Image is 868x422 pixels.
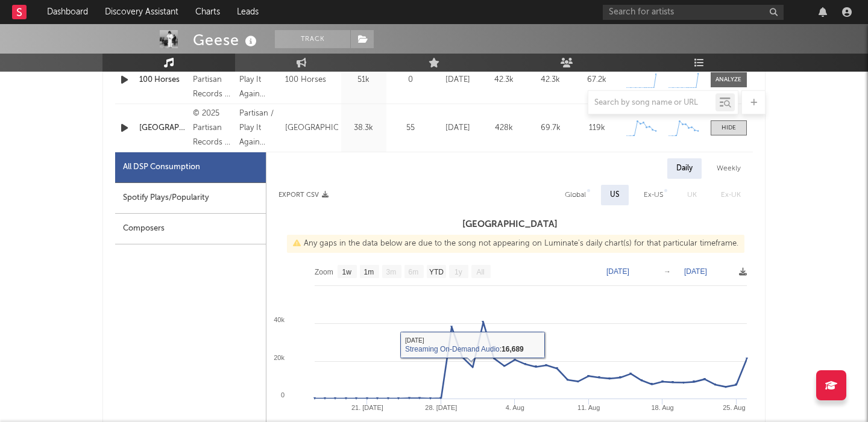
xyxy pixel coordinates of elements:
[530,74,571,86] div: 42.3k
[506,404,524,411] text: 4. Aug
[577,404,600,411] text: 11. Aug
[588,98,715,108] input: Search by song name or URL
[667,158,702,179] div: Daily
[530,122,571,134] div: 69.7k
[239,107,279,150] div: Partisan / Play It Again [PERSON_NAME]
[389,74,432,86] div: 0
[315,268,333,276] text: Zoom
[266,217,753,232] h3: [GEOGRAPHIC_DATA]
[389,122,432,134] div: 55
[438,74,478,86] div: [DATE]
[708,158,750,179] div: Weekly
[610,188,620,202] div: US
[723,404,745,411] text: 25. Aug
[684,267,707,276] text: [DATE]
[285,121,338,135] div: [GEOGRAPHIC_DATA]
[193,30,260,50] div: Geese
[123,160,200,175] div: All DSP Consumption
[484,122,524,134] div: 428k
[287,235,744,253] div: Any gaps in the data below are due to the song not appearing on Luminate's daily chart(s) for tha...
[476,268,484,276] text: All
[342,268,352,276] text: 1w
[577,122,617,134] div: 119k
[438,122,478,134] div: [DATE]
[577,74,617,86] div: 67.2k
[239,58,279,102] div: Partisan / Play It Again [PERSON_NAME]
[454,268,462,276] text: 1y
[115,214,266,244] div: Composers
[386,268,397,276] text: 3m
[274,316,285,323] text: 40k
[364,268,374,276] text: 1m
[565,188,586,202] div: Global
[344,74,383,86] div: 51k
[409,268,419,276] text: 6m
[139,122,187,134] a: [GEOGRAPHIC_DATA]
[278,191,329,199] button: Export CSV
[351,404,383,411] text: 21. [DATE]
[139,74,187,86] a: 100 Horses
[651,404,673,411] text: 18. Aug
[281,391,285,399] text: 0
[425,404,457,411] text: 28. [DATE]
[484,74,524,86] div: 42.3k
[603,5,784,20] input: Search for artists
[429,268,444,276] text: YTD
[285,73,326,87] div: 100 Horses
[344,122,383,134] div: 38.3k
[115,183,266,214] div: Spotify Plays/Popularity
[193,107,233,150] div: © 2025 Partisan Records / Play It Again [PERSON_NAME]
[606,267,629,276] text: [DATE]
[274,354,285,361] text: 20k
[115,152,266,183] div: All DSP Consumption
[664,267,671,276] text: →
[193,58,233,102] div: © 2025 Partisan Records / Play It Again [PERSON_NAME]
[275,30,350,48] button: Track
[644,188,663,202] div: Ex-US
